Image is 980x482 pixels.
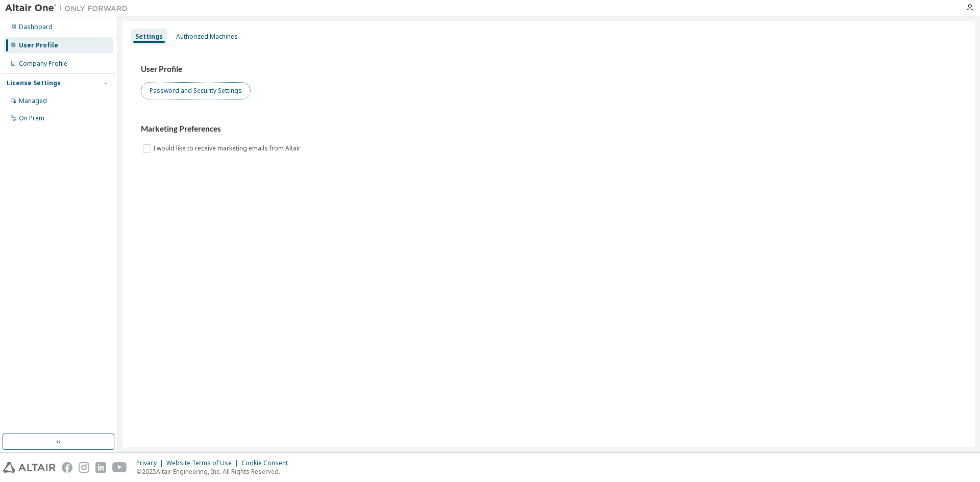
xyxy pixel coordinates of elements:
div: License Settings [7,79,61,87]
img: Altair One [5,3,133,13]
div: User Profile [19,41,58,49]
div: Authorized Machines [176,33,238,41]
div: Company Profile [19,60,67,68]
img: linkedin.svg [95,462,106,473]
h3: Marketing Preferences [141,124,957,134]
button: Password and Security Settings [141,82,251,99]
div: Privacy [136,459,166,467]
h3: User Profile [141,64,957,74]
img: facebook.svg [62,462,72,473]
div: On Prem [19,114,44,122]
div: Dashboard [19,23,53,31]
div: Settings [135,33,163,41]
div: Cookie Consent [241,459,294,467]
div: Managed [19,97,47,105]
img: instagram.svg [79,462,89,473]
label: I would like to receive marketing emails from Altair [153,142,303,155]
img: youtube.svg [112,462,127,473]
img: altair_logo.svg [3,462,56,473]
p: © 2025 Altair Engineering, Inc. All Rights Reserved. [136,467,294,476]
div: Website Terms of Use [166,459,241,467]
